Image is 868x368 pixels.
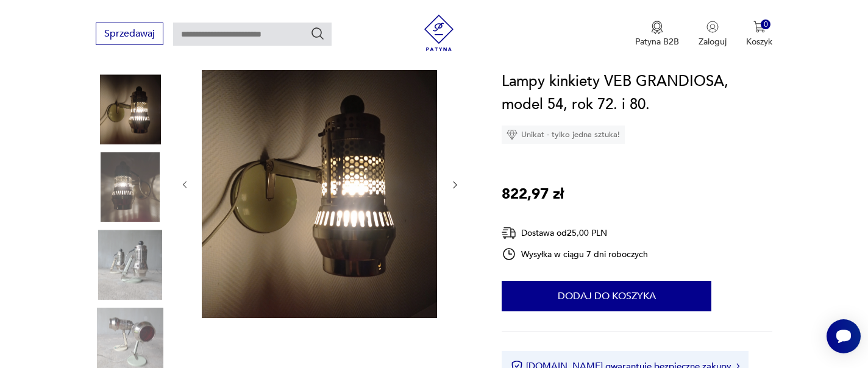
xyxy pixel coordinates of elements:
p: Patyna B2B [635,36,679,48]
img: Patyna - sklep z meblami i dekoracjami vintage [421,15,457,51]
img: Ikona medalu [651,21,663,34]
button: Patyna B2B [635,21,679,48]
iframe: Smartsupp widget button [827,319,861,353]
h1: Lampy kinkiety VEB GRANDIOSA, model 54, rok 72. i 80. [502,70,772,116]
img: Ikonka użytkownika [706,21,719,33]
img: Zdjęcie produktu Lampy kinkiety VEB GRANDIOSA, model 54, rok 72. i 80. [96,230,165,299]
div: 0 [761,19,771,30]
img: Ikona diamentu [507,129,518,140]
p: Koszyk [746,36,772,48]
a: Ikona medaluPatyna B2B [635,21,679,48]
button: Dodaj do koszyka [502,281,711,311]
button: Zaloguj [699,21,727,48]
button: Sprzedawaj [96,23,163,45]
a: Sprzedawaj [96,30,163,39]
div: Dostawa od 25,00 PLN [502,225,648,241]
img: Zdjęcie produktu Lampy kinkiety VEB GRANDIOSA, model 54, rok 72. i 80. [202,50,437,318]
img: Ikona koszyka [753,21,766,33]
button: 0Koszyk [746,21,772,48]
button: Szukaj [310,26,325,41]
div: Wysyłka w ciągu 7 dni roboczych [502,247,648,261]
img: Zdjęcie produktu Lampy kinkiety VEB GRANDIOSA, model 54, rok 72. i 80. [96,74,165,144]
div: Unikat - tylko jedna sztuka! [502,126,625,144]
p: Zaloguj [699,36,727,48]
img: Zdjęcie produktu Lampy kinkiety VEB GRANDIOSA, model 54, rok 72. i 80. [96,152,165,222]
img: Ikona dostawy [502,225,516,241]
p: 822,97 zł [502,183,564,206]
